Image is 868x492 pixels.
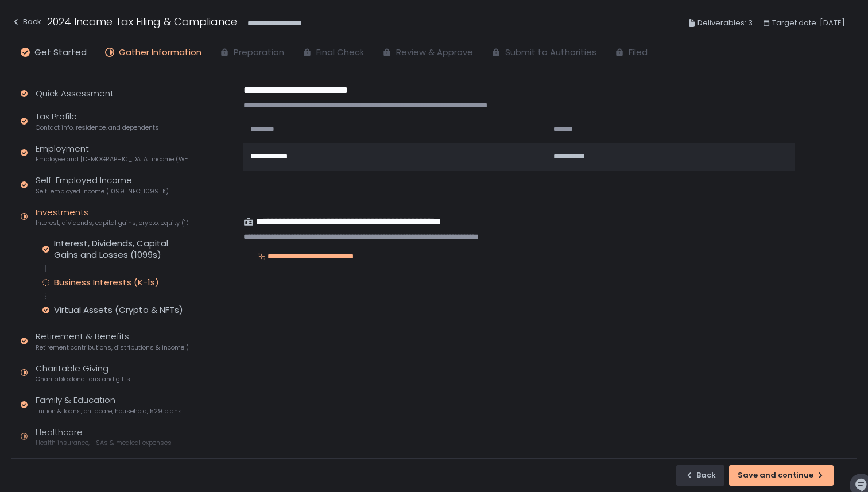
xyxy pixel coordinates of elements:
[36,375,130,383] span: Charitable donations and gifts
[36,110,159,132] div: Tax Profile
[11,15,41,29] div: Back
[685,470,716,481] div: Back
[36,330,188,352] div: Retirement & Benefits
[36,219,188,227] span: Interest, dividends, capital gains, crypto, equity (1099s, K-1s)
[54,238,188,261] div: Interest, Dividends, Capital Gains and Losses (1099s)
[36,394,182,416] div: Family & Education
[119,46,201,59] span: Gather Information
[54,304,183,316] div: Virtual Assets (Crypto & NFTs)
[36,87,114,100] div: Quick Assessment
[316,46,364,59] span: Final Check
[36,206,188,228] div: Investments
[36,187,169,196] span: Self-employed income (1099-NEC, 1099-K)
[505,46,596,59] span: Submit to Authorities
[729,465,834,486] button: Save and continue
[772,16,845,30] span: Target date: [DATE]
[36,155,188,164] span: Employee and [DEMOGRAPHIC_DATA] income (W-2s)
[36,123,159,132] span: Contact info, residence, and dependents
[738,470,825,481] div: Save and continue
[396,46,473,59] span: Review & Approve
[34,46,87,59] span: Get Started
[676,465,724,486] button: Back
[36,439,172,447] span: Health insurance, HSAs & medical expenses
[629,46,648,59] span: Filed
[36,362,130,384] div: Charitable Giving
[697,16,753,30] span: Deliverables: 3
[11,14,41,33] button: Back
[47,14,237,29] h1: 2024 Income Tax Filing & Compliance
[36,407,182,416] span: Tuition & loans, childcare, household, 529 plans
[36,174,169,196] div: Self-Employed Income
[54,277,159,288] div: Business Interests (K-1s)
[36,426,172,448] div: Healthcare
[36,343,188,352] span: Retirement contributions, distributions & income (1099-R, 5498)
[234,46,284,59] span: Preparation
[36,142,188,164] div: Employment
